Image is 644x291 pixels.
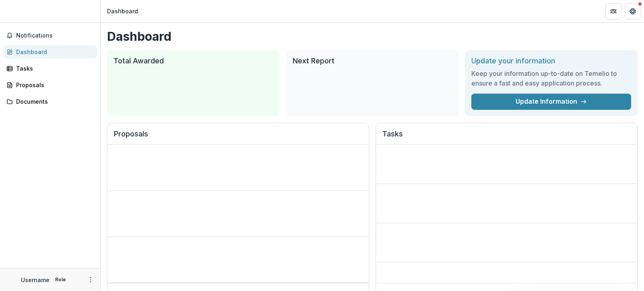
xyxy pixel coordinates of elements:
div: Documents [16,97,91,106]
a: Dashboard [3,45,97,59]
h3: Keep your information up-to-date on Temelio to ensure a fast and easy application process. [471,69,631,88]
div: Tasks [16,64,91,73]
p: Username [21,276,50,284]
a: Proposals [3,78,97,92]
button: Get Help [625,3,641,19]
button: Notifications [3,29,97,42]
div: Dashboard [16,48,91,56]
h2: Next Report [293,57,452,65]
button: More [86,275,95,285]
a: Tasks [3,62,97,75]
h2: Proposals [114,130,362,145]
button: Partners [605,3,621,19]
h2: Total Awarded [114,57,273,65]
h1: Dashboard [107,29,638,44]
h2: Tasks [382,130,631,145]
a: Documents [3,95,97,108]
span: Notifications [16,32,94,39]
div: Proposals [16,81,91,89]
p: Role [53,276,68,283]
div: Dashboard [107,7,138,15]
nav: breadcrumb [104,5,141,17]
h2: Update your information [471,57,631,65]
a: Update Information [471,94,631,110]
